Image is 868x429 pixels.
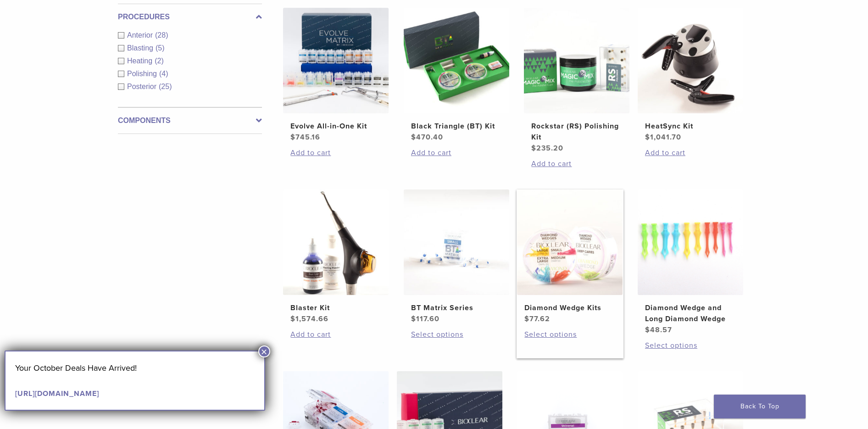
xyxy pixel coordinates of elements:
[524,329,615,340] a: Select options for “Diamond Wedge Kits”
[403,189,510,324] a: BT Matrix SeriesBT Matrix Series $117.60
[411,121,502,132] h2: Black Triangle (BT) Kit
[127,44,156,52] span: Blasting
[156,44,165,52] span: (5)
[155,57,164,65] span: (2)
[645,325,650,334] span: $
[118,115,262,126] label: Components
[118,11,262,22] label: Procedures
[290,121,381,132] h2: Evolve All-in-One Kit
[15,361,255,375] p: Your October Deals Have Arrived!
[155,31,168,39] span: (28)
[531,158,622,169] a: Add to cart: “Rockstar (RS) Polishing Kit”
[645,133,650,142] span: $
[637,189,744,335] a: Diamond Wedge and Long Diamond WedgeDiamond Wedge and Long Diamond Wedge $48.57
[638,8,743,113] img: HeatSync Kit
[411,314,416,323] span: $
[404,189,509,295] img: BT Matrix Series
[127,57,155,65] span: Heating
[524,314,529,323] span: $
[645,340,736,351] a: Select options for “Diamond Wedge and Long Diamond Wedge”
[290,302,381,313] h2: Blaster Kit
[290,314,328,323] bdi: 1,574.66
[403,8,510,143] a: Black Triangle (BT) KitBlack Triangle (BT) Kit $470.40
[524,314,550,323] bdi: 77.62
[258,345,270,357] button: Close
[411,302,502,313] h2: BT Matrix Series
[283,8,389,113] img: Evolve All-in-One Kit
[645,147,736,158] a: Add to cart: “HeatSync Kit”
[645,325,672,334] bdi: 48.57
[159,83,172,90] span: (25)
[517,189,623,324] a: Diamond Wedge KitsDiamond Wedge Kits $77.62
[531,144,563,153] bdi: 235.20
[290,133,320,142] bdi: 745.16
[638,189,743,295] img: Diamond Wedge and Long Diamond Wedge
[531,144,536,153] span: $
[127,83,159,90] span: Posterior
[517,189,623,295] img: Diamond Wedge Kits
[411,314,440,323] bdi: 117.60
[524,8,629,113] img: Rockstar (RS) Polishing Kit
[411,147,502,158] a: Add to cart: “Black Triangle (BT) Kit”
[15,389,99,398] a: [URL][DOMAIN_NAME]
[404,8,509,113] img: Black Triangle (BT) Kit
[159,70,168,78] span: (4)
[290,314,295,323] span: $
[283,189,389,295] img: Blaster Kit
[531,121,622,143] h2: Rockstar (RS) Polishing Kit
[411,133,443,142] bdi: 470.40
[283,189,389,324] a: Blaster KitBlaster Kit $1,574.66
[127,31,155,39] span: Anterior
[411,133,416,142] span: $
[283,8,389,143] a: Evolve All-in-One KitEvolve All-in-One Kit $745.16
[523,8,630,154] a: Rockstar (RS) Polishing KitRockstar (RS) Polishing Kit $235.20
[524,302,615,313] h2: Diamond Wedge Kits
[290,133,295,142] span: $
[290,329,381,340] a: Add to cart: “Blaster Kit”
[645,121,736,132] h2: HeatSync Kit
[645,302,736,324] h2: Diamond Wedge and Long Diamond Wedge
[411,329,502,340] a: Select options for “BT Matrix Series”
[645,133,681,142] bdi: 1,041.70
[714,395,806,418] a: Back To Top
[290,147,381,158] a: Add to cart: “Evolve All-in-One Kit”
[127,70,159,78] span: Polishing
[637,8,744,143] a: HeatSync KitHeatSync Kit $1,041.70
